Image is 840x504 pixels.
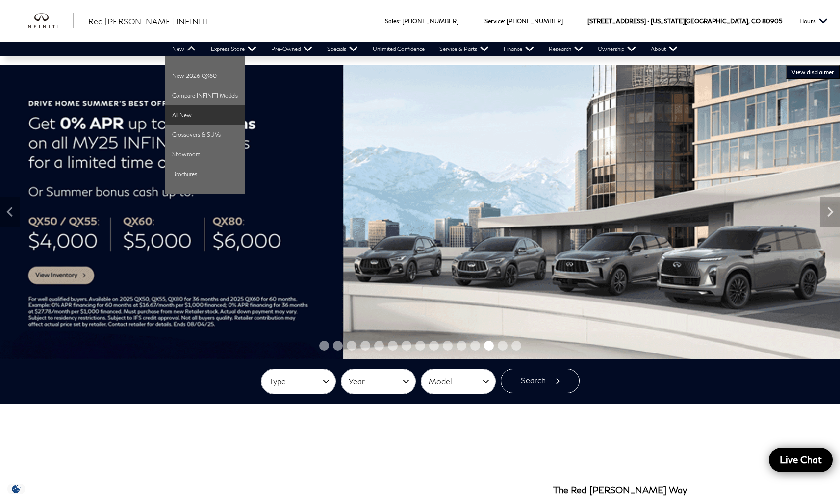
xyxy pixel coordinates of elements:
[415,341,425,351] span: Go to slide 8
[165,145,245,164] a: Showroom
[511,341,521,351] span: Go to slide 15
[498,341,508,351] span: Go to slide 14
[165,66,245,86] a: New 2026 QX60
[399,17,401,25] span: :
[5,484,27,494] section: Click to Open Cookie Consent Modal
[25,13,74,29] img: INFINITI
[319,341,329,351] span: Go to slide 1
[349,374,396,390] span: Year
[429,374,476,390] span: Model
[553,485,687,495] h3: The Red [PERSON_NAME] Way
[432,42,496,56] a: Service & Parts
[333,341,343,351] span: Go to slide 2
[443,341,453,351] span: Go to slide 10
[341,369,415,394] button: Year
[775,454,827,466] span: Live Chat
[402,17,458,25] a: [PHONE_NUMBER]
[402,341,411,351] span: Go to slide 7
[5,484,27,494] img: Opt-Out Icon
[507,17,563,25] a: [PHONE_NUMBER]
[165,86,245,105] a: Compare INFINITI Models
[320,42,365,56] a: Specials
[470,341,480,351] span: Go to slide 12
[590,42,643,56] a: Ownership
[484,17,504,25] span: Service
[504,17,505,25] span: :
[385,17,399,25] span: Sales
[25,13,74,29] a: infiniti
[88,15,208,27] a: Red [PERSON_NAME] INFINITI
[165,164,245,184] a: Brochures
[204,42,264,56] a: Express Store
[264,42,320,56] a: Pre-Owned
[365,42,432,56] a: Unlimited Confidence
[88,16,208,25] span: Red [PERSON_NAME] INFINITI
[165,105,245,125] a: All New
[496,42,541,56] a: Finance
[165,42,204,56] a: New
[791,68,834,76] span: VIEW DISCLAIMER
[457,341,466,351] span: Go to slide 11
[541,42,590,56] a: Research
[501,369,580,393] button: Search
[587,17,782,25] a: [STREET_ADDRESS] • [US_STATE][GEOGRAPHIC_DATA], CO 80905
[360,341,370,351] span: Go to slide 4
[165,42,685,56] nav: Main Navigation
[820,197,840,227] div: Next
[643,42,685,56] a: About
[261,369,335,394] button: Type
[421,369,495,394] button: Model
[347,341,356,351] span: Go to slide 3
[388,341,398,351] span: Go to slide 6
[484,341,494,351] span: Go to slide 13
[769,448,833,472] a: Live Chat
[429,341,439,351] span: Go to slide 9
[374,341,384,351] span: Go to slide 5
[269,374,316,390] span: Type
[786,65,840,79] button: VIEW DISCLAIMER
